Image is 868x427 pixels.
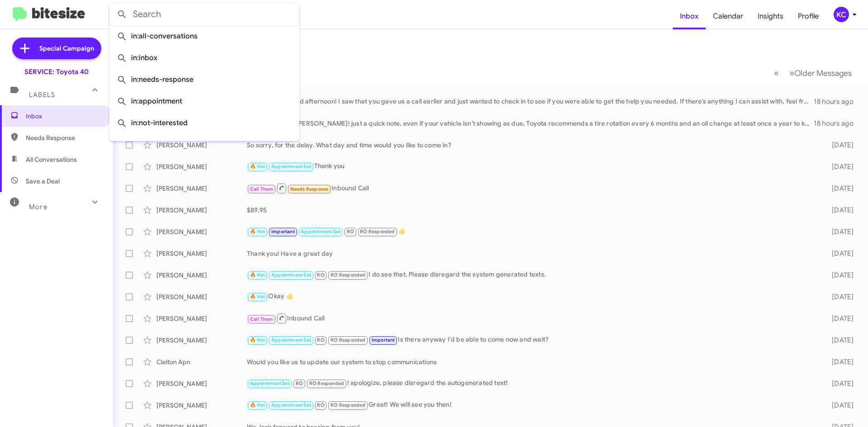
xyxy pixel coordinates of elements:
[247,335,817,345] div: Is there anyway I'd be able to come now and wait?
[24,67,89,76] div: SERVICE: Toyota 40
[296,380,303,386] span: RO
[247,206,817,215] div: $89.95
[250,380,290,386] span: Appointment Set
[250,186,274,192] span: Call Them
[817,141,861,150] div: [DATE]
[247,270,817,280] div: I do see that. Please disregard the system generated texts.
[247,291,817,302] div: Okay 👍
[817,357,861,366] div: [DATE]
[250,294,265,300] span: 🔥 Hot
[360,229,395,235] span: RO Responded
[39,44,94,53] span: Special Campaign
[817,271,861,280] div: [DATE]
[271,272,311,278] span: Appointment Set
[247,141,817,150] div: So sorry, for the delay. What day and time would you like to come in?
[156,271,247,280] div: [PERSON_NAME]
[156,292,247,301] div: [PERSON_NAME]
[817,314,861,323] div: [DATE]
[117,25,292,47] span: in:all-conversations
[247,183,817,194] div: Inbound Call
[156,206,247,215] div: [PERSON_NAME]
[250,402,265,408] span: 🔥 Hot
[117,69,292,90] span: in:needs-response
[817,162,861,171] div: [DATE]
[156,162,247,171] div: [PERSON_NAME]
[789,67,794,79] span: »
[250,164,265,169] span: 🔥 Hot
[791,3,826,29] a: Profile
[247,119,814,128] div: Good afternoon [PERSON_NAME]! just a quick note, even if your vehicle isn’t showing as due, Toyot...
[817,292,861,301] div: [DATE]
[372,337,395,343] span: Important
[271,402,311,408] span: Appointment Set
[834,7,849,22] div: KC
[117,112,292,134] span: in:not-interested
[271,164,311,169] span: Appointment Set
[250,229,265,235] span: 🔥 Hot
[817,249,861,258] div: [DATE]
[247,400,817,410] div: Great! We will see you then!
[247,249,817,258] div: Thank you! Have a great day
[12,38,101,59] a: Special Campaign
[271,337,311,343] span: Appointment Set
[156,357,247,366] div: Cleiton Apn
[156,184,247,193] div: [PERSON_NAME]
[817,184,861,193] div: [DATE]
[784,64,857,82] button: Next
[301,229,340,235] span: Appointment Set
[247,313,817,324] div: Inbound Call
[156,314,247,323] div: [PERSON_NAME]
[317,402,324,408] span: RO
[817,227,861,236] div: [DATE]
[814,97,861,106] div: 18 hours ago
[250,272,265,278] span: 🔥 Hot
[117,134,292,155] span: in:sold-verified
[330,402,365,408] span: RO Responded
[156,401,247,410] div: [PERSON_NAME]
[817,401,861,410] div: [DATE]
[794,68,852,78] span: Older Messages
[290,186,329,192] span: Needs Response
[769,64,784,82] button: Previous
[817,206,861,215] div: [DATE]
[814,119,861,128] div: 18 hours ago
[309,380,344,386] span: RO Responded
[26,133,103,142] span: Needs Response
[156,249,247,258] div: [PERSON_NAME]
[117,90,292,112] span: in:appointment
[29,91,55,99] span: Labels
[769,64,857,82] nav: Page navigation example
[750,3,791,29] a: Insights
[156,227,247,236] div: [PERSON_NAME]
[317,272,324,278] span: RO
[26,177,60,186] span: Save a Deal
[330,337,365,343] span: RO Responded
[817,336,861,345] div: [DATE]
[247,226,817,237] div: 👍
[826,7,858,22] button: KC
[247,161,817,172] div: Thank you
[673,3,706,29] a: Inbox
[156,336,247,345] div: [PERSON_NAME]
[271,229,295,235] span: Important
[26,155,77,164] span: All Conversations
[247,96,814,107] div: Good afternoon! I saw that you gave us a call earlier and just wanted to check in to see if you w...
[26,112,103,121] span: Inbox
[29,203,47,211] span: More
[706,3,750,29] a: Calendar
[817,379,861,388] div: [DATE]
[317,337,324,343] span: RO
[774,67,779,79] span: «
[247,357,817,366] div: Would you like us to update our system to stop communications
[250,337,265,343] span: 🔥 Hot
[156,141,247,150] div: [PERSON_NAME]
[247,378,817,389] div: I apologize, please disregard the autogenerated text!
[117,47,292,69] span: in:inbox
[109,4,299,25] input: Search
[347,229,354,235] span: RO
[250,316,274,322] span: Call Them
